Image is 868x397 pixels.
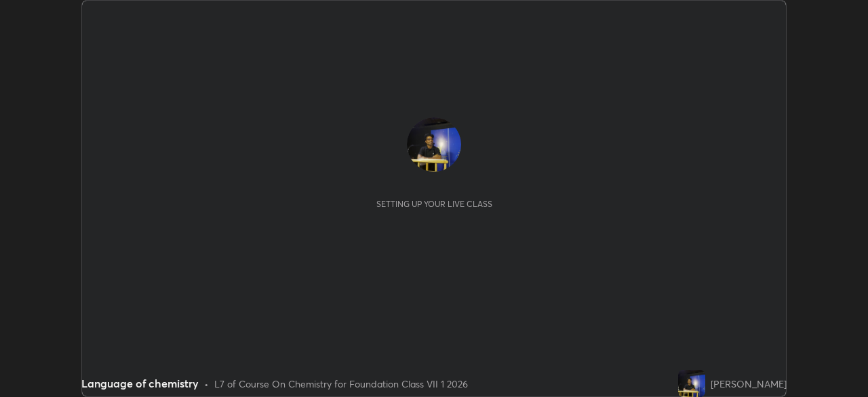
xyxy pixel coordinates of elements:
[407,117,461,172] img: 0fdc4997ded54af0bee93a25e8fd356b.jpg
[376,199,492,209] div: Setting up your live class
[81,375,199,392] div: Language of chemistry
[214,377,468,391] div: L7 of Course On Chemistry for Foundation Class VII 1 2026
[204,377,209,391] div: •
[678,370,705,397] img: 0fdc4997ded54af0bee93a25e8fd356b.jpg
[711,377,787,391] div: [PERSON_NAME]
